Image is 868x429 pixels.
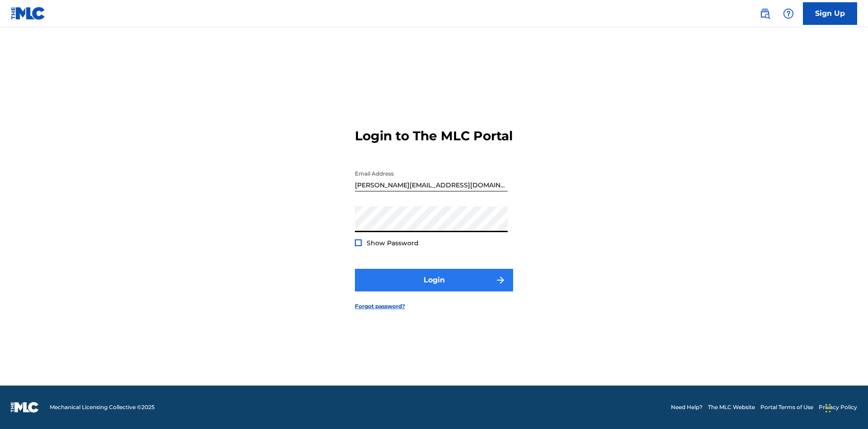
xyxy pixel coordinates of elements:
a: Need Help? [671,403,703,411]
a: Privacy Policy [819,403,857,411]
button: Login [355,269,513,291]
img: logo [11,402,39,413]
a: Forgot password? [355,302,405,310]
a: The MLC Website [708,403,755,411]
h3: Login to The MLC Portal [355,128,513,144]
iframe: Chat Widget [823,386,868,429]
a: Public Search [756,5,774,23]
img: search [759,8,770,19]
a: Portal Terms of Use [760,403,813,411]
img: f7272a7cc735f4ea7f67.svg [495,275,506,286]
span: Mechanical Licensing Collective © 2025 [50,403,155,411]
div: Help [779,5,797,23]
a: Sign Up [803,2,857,25]
img: MLC Logo [11,7,46,20]
div: Drag [826,395,831,422]
img: help [783,8,794,19]
span: Show Password [367,239,419,247]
